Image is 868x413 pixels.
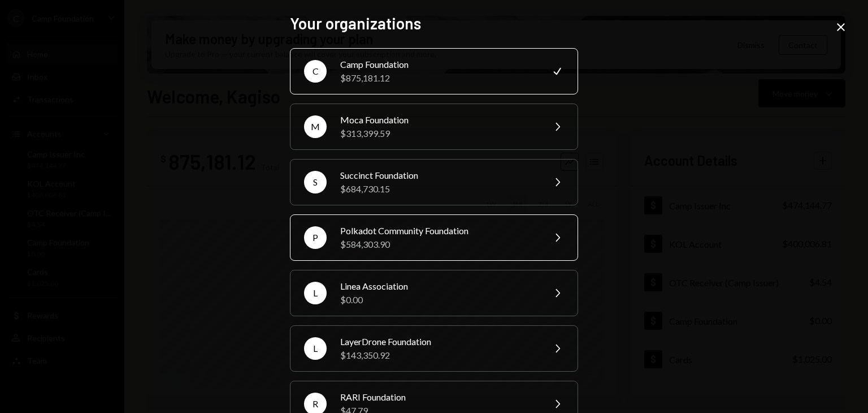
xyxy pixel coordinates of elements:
[290,12,578,35] h2: Your organizations
[340,238,537,251] div: $584,303.90
[340,390,537,404] div: RARI Foundation
[340,335,537,349] div: LayerDrone Foundation
[290,48,578,94] button: CCamp Foundation$875,181.12
[304,282,327,304] div: L
[290,104,578,150] button: MMoca Foundation$313,399.59
[340,182,537,196] div: $684,730.15
[340,71,537,85] div: $875,181.12
[304,226,327,249] div: P
[340,58,537,71] div: Camp Foundation
[290,159,578,205] button: SSuccinct Foundation$684,730.15
[304,171,327,193] div: S
[304,337,327,360] div: L
[304,115,327,138] div: M
[340,224,537,238] div: Polkadot Community Foundation
[340,127,537,140] div: $313,399.59
[340,113,537,127] div: Moca Foundation
[340,293,537,307] div: $0.00
[340,349,537,362] div: $143,350.92
[290,270,578,316] button: LLinea Association$0.00
[304,60,327,83] div: C
[340,169,537,182] div: Succinct Foundation
[340,279,537,293] div: Linea Association
[290,214,578,261] button: PPolkadot Community Foundation$584,303.90
[290,325,578,372] button: LLayerDrone Foundation$143,350.92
